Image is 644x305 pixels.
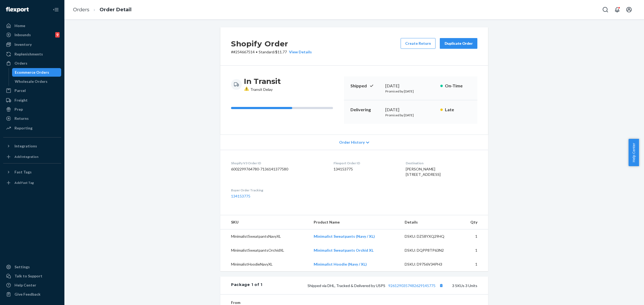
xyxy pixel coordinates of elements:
div: Prep [14,107,23,112]
div: Inbounds [14,32,31,38]
a: Order Detail [100,7,131,13]
button: Create Return [401,38,436,49]
button: Fast Tags [3,168,61,176]
a: Minimalist Hoodie (Navy / XL) [314,262,367,266]
h2: Shopify Order [231,38,312,49]
span: Transit Delay [244,87,273,92]
p: # #254667514 / $11.77 [231,49,312,55]
a: Orders [3,59,61,68]
button: Integrations [3,142,61,150]
div: DSKU: DQPP8TP63N2 [405,248,455,253]
a: 9261290357482629145775 [388,283,436,288]
span: Shipped via DHL, Tracked & Delivered by USPS [308,283,445,288]
h3: In Transit [244,76,281,86]
div: Help Center [14,282,36,288]
p: Late [445,107,471,113]
a: Help Center [3,281,61,289]
dd: 134153775 [334,166,397,172]
button: View Details [287,49,312,55]
div: 3 SKUs 3 Units [262,282,477,289]
button: Copy tracking number [438,282,445,289]
button: Open notifications [612,4,623,15]
div: Give Feedback [14,292,41,297]
a: Wholesale Orders [12,77,61,86]
th: SKU [220,215,309,229]
div: Settings [14,264,30,270]
th: Product Name [309,215,401,229]
div: Reporting [14,125,32,131]
div: Ecommerce Orders [15,70,49,75]
div: Duplicate Order [444,41,473,46]
a: Minimalist Sweatpants (Navy / XL) [314,234,375,239]
a: Freight [3,96,61,105]
div: [DATE] [385,83,436,89]
div: 9 [55,32,60,38]
div: Replenishments [14,51,43,57]
div: Fast Tags [14,169,32,175]
a: Orders [73,7,89,13]
div: Add Integration [14,154,38,159]
a: Add Fast Tag [3,178,61,187]
img: Flexport logo [6,7,29,12]
div: [DATE] [385,107,436,113]
a: Ecommerce Orders [12,68,61,77]
a: Inventory [3,40,61,49]
td: MinimalistSweatpantsOrchidXL [220,243,309,257]
div: Add Fast Tag [14,180,34,185]
a: Reporting [3,124,61,132]
a: Add Integration [3,152,61,161]
span: Standard [259,50,274,54]
dt: Shopify V3 Order ID [231,161,325,165]
a: Settings [3,263,61,271]
div: Inventory [14,42,32,47]
button: Duplicate Order [440,38,477,49]
a: Replenishments [3,50,61,58]
span: [PERSON_NAME] [STREET_ADDRESS] [406,167,441,177]
p: Shipped [350,83,381,89]
p: Promised by [DATE] [385,113,436,117]
div: DSKU: D97S6V34PH3 [405,262,455,267]
div: Talk to Support [14,273,42,279]
th: Details [400,215,459,229]
div: Returns [14,116,29,121]
td: 1 [459,229,488,244]
div: Package 1 of 1 [231,282,262,289]
span: Order History [339,140,365,145]
button: Open account menu [624,4,634,15]
button: Give Feedback [3,290,61,299]
div: DSKU: DZ58YXQ29HQ [405,234,455,239]
dd: 6002299764780-7136141377580 [231,166,325,172]
div: Home [14,23,25,28]
dt: Buyer Order Tracking [231,188,325,192]
button: Help Center [628,139,639,166]
div: Freight [14,98,28,103]
dt: Flexport Order ID [334,161,397,165]
p: Delivering [350,107,381,113]
a: Talk to Support [3,272,61,280]
td: MinimalistSweatpantsNavyXL [220,229,309,244]
a: Returns [3,114,61,123]
a: Prep [3,105,61,114]
td: MinimalistHoodieNavyXL [220,257,309,271]
p: On-Time [445,83,471,89]
a: Minimalist Sweatpants Orchid XL [314,248,374,252]
ol: breadcrumbs [69,2,136,18]
td: 1 [459,257,488,271]
th: Qty [459,215,488,229]
button: Open Search Box [600,4,611,15]
a: 134153775 [231,194,250,198]
div: Integrations [14,143,37,149]
div: Wholesale Orders [15,79,47,84]
a: Inbounds9 [3,31,61,39]
dt: Destination [406,161,477,165]
a: Home [3,21,61,30]
p: Promised by [DATE] [385,89,436,94]
span: • [256,50,258,54]
div: Orders [14,61,27,66]
a: Parcel [3,86,61,95]
td: 1 [459,243,488,257]
div: Parcel [14,88,26,93]
button: Close Navigation [50,4,61,15]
